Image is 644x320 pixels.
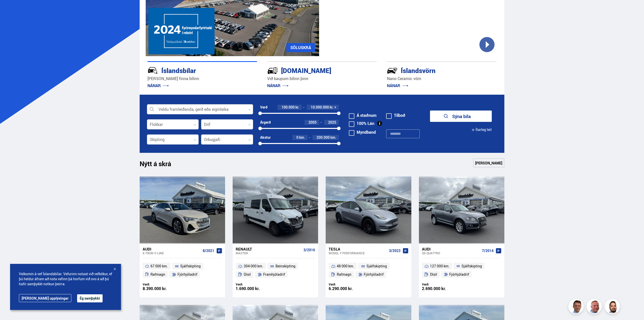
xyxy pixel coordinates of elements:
[449,271,469,277] span: Fjórhjóladrif
[430,263,449,269] span: 127 000 km.
[140,160,180,170] h1: Nýtt á skrá
[299,135,305,139] span: km.
[317,135,330,140] span: 200.000
[236,282,275,286] div: Verð:
[236,247,301,251] div: Renault
[263,271,285,277] span: Framhjóladrif
[275,263,295,269] span: Beinskipting
[296,135,298,140] span: 0
[364,271,384,277] span: Fjórhjóladrif
[143,247,201,251] div: Audi
[311,105,329,110] span: 10.000.000
[147,76,257,82] p: [PERSON_NAME] finna bílinn
[422,282,462,286] div: Verð:
[329,282,369,286] div: Verð:
[267,66,359,75] div: [DOMAIN_NAME]
[349,121,374,125] label: 100% Lán
[349,113,377,117] label: Á staðnum
[260,135,271,139] div: Akstur
[587,300,602,315] img: siFngHWaQ9KaOqBr.png
[236,251,301,255] div: Master
[389,249,401,253] span: 3/2023
[422,251,480,255] div: Q5 QUATTRO
[329,251,387,255] div: Model Y PERFORMANCE
[19,271,112,287] span: Velkomin á vef Íslandsbílar. Vefurinn notast við vefkökur, ef þú heldur áfram að nota vefinn þá h...
[330,135,336,139] span: km.
[143,251,201,255] div: e-tron S-LINE
[282,105,295,110] span: 100.000
[77,294,103,302] button: Ég samþykki
[330,105,333,109] span: kr.
[334,105,336,109] span: +
[605,300,621,315] img: nhp88E3Fdnt1Opn2.png
[143,287,182,291] div: 8.390.000 kr.
[147,66,239,75] div: Íslandsbílar
[349,130,376,134] label: Myndband
[387,66,479,75] div: Íslandsvörn
[180,263,201,269] span: Sjálfskipting
[387,83,408,88] a: NÁNAR
[244,263,263,269] span: 304 000 km.
[326,243,411,297] a: Tesla Model Y PERFORMANCE 3/2023 48 000 km. Sjálfskipting Rafmagn Fjórhjóladrif Verð: 6.290.000 kr.
[482,249,494,253] span: 7/2014
[337,263,354,269] span: 48 000 km.
[147,65,158,76] img: JRvxyua_JYH6wB4c.svg
[328,120,336,125] span: 2025
[309,120,317,125] span: 2005
[329,247,387,251] div: Tesla
[422,247,480,251] div: Audi
[260,120,271,124] div: Árgerð
[473,158,504,167] a: [PERSON_NAME]
[337,271,351,277] span: Rafmagn
[177,271,197,277] span: Fjórhjóladrif
[19,294,71,302] a: [PERSON_NAME] upplýsingar
[422,287,462,291] div: 2.690.000 kr.
[286,43,315,52] a: SÖLUSKRÁ
[430,111,492,122] button: Sýna bíla
[150,263,168,269] span: 67 000 km.
[236,287,275,291] div: 1.690.000 kr.
[387,65,397,76] img: -Svtn6bYgwAsiwNX.svg
[147,83,169,88] a: NÁNAR
[471,124,492,135] button: Ítarleg leit
[569,300,584,315] img: FbJEzSuNWCJXmdc-.webp
[203,249,214,253] span: 8/2021
[462,263,482,269] span: Sjálfskipting
[233,243,318,297] a: Renault Master 3/2016 304 000 km. Beinskipting Dísil Framhjóladrif Verð: 1.690.000 kr.
[419,243,504,297] a: Audi Q5 QUATTRO 7/2014 127 000 km. Sjálfskipting Dísil Fjórhjóladrif Verð: 2.690.000 kr.
[244,271,251,277] span: Dísil
[387,76,497,82] p: Nano Ceramic vörn
[303,248,315,252] span: 3/2016
[295,105,299,109] span: kr.
[143,282,182,286] div: Verð:
[150,271,165,277] span: Rafmagn
[260,105,267,109] div: Verð
[267,83,289,88] a: NÁNAR
[140,243,225,297] a: Audi e-tron S-LINE 8/2021 67 000 km. Sjálfskipting Rafmagn Fjórhjóladrif Verð: 8.390.000 kr.
[430,271,437,277] span: Dísil
[329,287,369,291] div: 6.290.000 kr.
[267,76,377,82] p: Við kaupum bílinn þinn
[366,263,387,269] span: Sjálfskipting
[386,113,405,117] label: Tilboð
[267,65,278,76] img: tr5P-W3DuiFaO7aO.svg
